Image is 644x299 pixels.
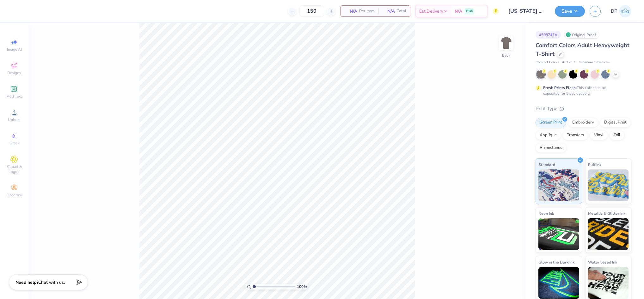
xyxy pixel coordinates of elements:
[15,279,38,285] strong: Need help?
[538,259,574,265] span: Glow in the Dark Ink
[455,8,462,15] span: N/A
[563,130,588,140] div: Transfers
[7,193,22,198] span: Decorate
[611,5,631,17] a: DP
[382,8,395,15] span: N/A
[466,9,473,13] span: FREE
[536,118,566,127] div: Screen Print
[536,41,629,58] span: Comfort Colors Adult Heavyweight T-Shirt
[588,218,629,250] img: Metallic & Glitter Ink
[536,105,631,112] div: Print Type
[543,85,621,96] div: This color can be expedited for 5 day delivery.
[538,210,554,217] span: Neon Ink
[543,85,577,90] strong: Fresh Prints Flash:
[38,279,65,285] span: Chat with us.
[588,169,629,201] img: Puff Ink
[536,31,561,39] div: # 508747A
[579,60,610,65] span: Minimum Order: 24 +
[8,117,21,122] span: Upload
[588,267,629,299] img: Water based Ink
[7,70,21,75] span: Designs
[7,47,22,52] span: Image AI
[299,5,324,17] input: – –
[611,8,617,15] span: DP
[419,8,443,15] span: Est. Delivery
[3,164,25,174] span: Clipart & logos
[562,60,575,65] span: # C1717
[502,53,510,58] div: Back
[538,169,579,201] img: Standard
[536,143,566,153] div: Rhinestones
[568,118,598,127] div: Embroidery
[555,6,585,17] button: Save
[538,218,579,250] img: Neon Ink
[538,161,555,168] span: Standard
[359,8,375,15] span: Per Item
[297,284,307,289] span: 100 %
[600,118,631,127] div: Digital Print
[7,94,22,99] span: Add Text
[536,60,559,65] span: Comfort Colors
[619,5,631,17] img: Darlene Padilla
[504,5,550,17] input: Untitled Design
[588,161,601,168] span: Puff Ink
[536,130,561,140] div: Applique
[397,8,406,15] span: Total
[588,210,625,217] span: Metallic & Glitter Ink
[588,259,617,265] span: Water based Ink
[590,130,608,140] div: Vinyl
[500,37,512,49] img: Back
[9,141,19,146] span: Greek
[538,267,579,299] img: Glow in the Dark Ink
[564,31,599,39] div: Original Proof
[345,8,357,15] span: N/A
[610,130,624,140] div: Foil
